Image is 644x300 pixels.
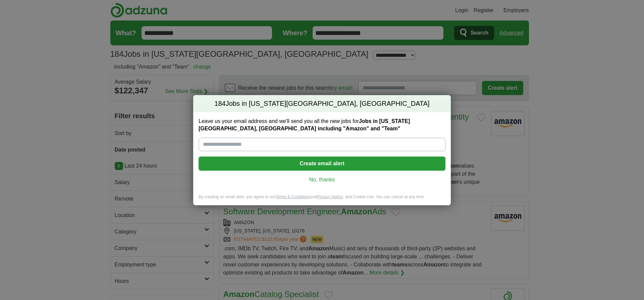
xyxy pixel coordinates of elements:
label: Leave us your email address and we'll send you all the new jobs for [199,118,445,132]
a: No, thanks [204,176,440,183]
h2: Jobs in [US_STATE][GEOGRAPHIC_DATA], [GEOGRAPHIC_DATA] [193,95,451,113]
a: Terms & Conditions [275,195,310,199]
div: By creating an email alert, you agree to our and , and Cookie Use. You can cancel at any time. [193,194,451,205]
a: Privacy Notice [317,195,343,199]
span: 184 [214,99,225,109]
button: Create email alert [199,157,445,171]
